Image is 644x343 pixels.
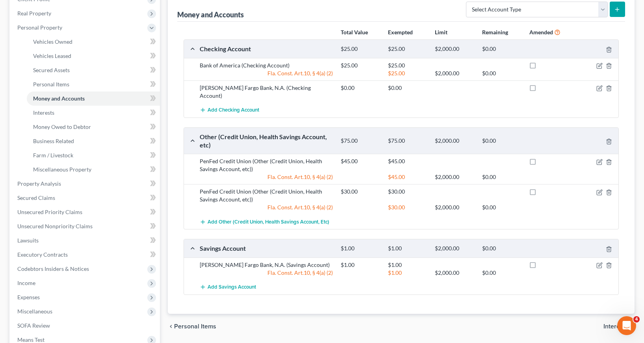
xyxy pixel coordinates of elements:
div: $2,000.00 [431,45,478,53]
div: $25.00 [384,69,431,77]
span: Miscellaneous Property [33,166,91,173]
div: PenFed Credit Union (Other (Credit Union, Health Savings Account, etc)) [196,157,337,173]
span: Vehicles Owned [33,38,72,45]
div: $2,000.00 [431,69,478,77]
div: $0.00 [478,203,525,211]
span: Interests [33,109,54,116]
a: Property Analysis [11,177,160,191]
span: Add Checking Account [208,107,259,114]
a: Lawsuits [11,233,160,248]
span: Codebtors Insiders & Notices [17,265,89,272]
div: $45.00 [384,173,431,181]
button: Interests chevron_right [603,323,635,330]
div: $0.00 [478,245,525,252]
a: Unsecured Priority Claims [11,205,160,219]
div: $45.00 [384,157,431,165]
span: Unsecured Priority Claims [17,209,82,215]
span: Lawsuits [17,237,39,244]
iframe: Intercom live chat [617,316,636,335]
a: Vehicles Leased [27,49,160,63]
span: Means Test [17,336,45,343]
div: $2,000.00 [431,173,478,181]
a: Secured Assets [27,63,160,77]
div: $25.00 [384,45,431,53]
span: SOFA Review [17,322,50,329]
span: Miscellaneous [17,308,52,315]
button: chevron_left Personal Items [168,323,216,330]
span: Expenses [17,294,40,300]
div: $0.00 [478,173,525,181]
a: Interests [27,106,160,120]
div: $1.00 [384,245,431,252]
span: Executory Contracts [17,251,68,258]
div: $0.00 [478,69,525,77]
div: $25.00 [337,45,384,53]
div: [PERSON_NAME] Fargo Bank, N.A. (Savings Account) [196,261,337,269]
a: Business Related [27,134,160,148]
span: Secured Assets [33,67,70,73]
div: Fla. Const. Art.10, § 4(a) (2) [196,203,337,211]
div: Bank of America (Checking Account) [196,62,337,69]
strong: Amended [529,29,553,35]
button: Add Checking Account [200,103,259,117]
a: Money Owed to Debtor [27,120,160,134]
div: $1.00 [384,261,431,269]
div: $0.00 [478,137,525,145]
span: Personal Property [17,24,62,31]
div: Fla. Const. Art.10, § 4(a) (2) [196,173,337,181]
div: $75.00 [337,137,384,145]
div: $25.00 [337,62,384,69]
div: Fla. Const. Art.10, § 4(a) (2) [196,69,337,77]
div: $0.00 [478,269,525,277]
span: Secured Claims [17,194,55,201]
span: Personal Items [174,323,216,330]
span: Interests [603,323,628,330]
span: Vehicles Leased [33,52,71,59]
button: Add Other (Credit Union, Health Savings Account, etc) [200,214,329,229]
span: Add Savings Account [208,284,256,291]
a: Unsecured Nonpriority Claims [11,219,160,233]
a: Personal Items [27,77,160,91]
div: $0.00 [384,84,431,92]
div: $2,000.00 [431,245,478,252]
div: [PERSON_NAME] Fargo Bank, N.A. (Checking Account) [196,84,337,100]
a: Secured Claims [11,191,160,205]
span: Business Related [33,138,74,144]
a: Miscellaneous Property [27,162,160,177]
div: $30.00 [384,203,431,211]
span: 4 [633,316,640,322]
div: $75.00 [384,137,431,145]
div: $1.00 [337,245,384,252]
div: $2,000.00 [431,203,478,211]
span: Money Owed to Debtor [33,123,91,130]
div: Other (Credit Union, Health Savings Account, etc) [196,132,337,149]
div: $0.00 [478,45,525,53]
i: chevron_left [168,323,174,330]
span: Property Analysis [17,180,61,187]
div: $30.00 [337,188,384,196]
div: Checking Account [196,45,337,53]
a: Farm / Livestock [27,148,160,162]
span: Real Property [17,10,51,17]
a: Executory Contracts [11,248,160,262]
div: $45.00 [337,157,384,165]
span: Unsecured Nonpriority Claims [17,223,93,229]
div: Savings Account [196,244,337,252]
div: $1.00 [384,269,431,277]
div: $30.00 [384,188,431,196]
div: Money and Accounts [177,10,244,19]
span: Personal Items [33,81,69,88]
div: $2,000.00 [431,269,478,277]
span: Income [17,280,35,286]
div: $2,000.00 [431,137,478,145]
span: Farm / Livestock [33,152,73,158]
span: Add Other (Credit Union, Health Savings Account, etc) [208,219,329,225]
strong: Remaining [482,29,508,35]
a: Money and Accounts [27,91,160,106]
a: SOFA Review [11,319,160,333]
div: $1.00 [337,261,384,269]
a: Vehicles Owned [27,35,160,49]
strong: Total Value [341,29,368,35]
div: $25.00 [384,62,431,69]
div: PenFed Credit Union (Other (Credit Union, Health Savings Account, etc)) [196,188,337,203]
